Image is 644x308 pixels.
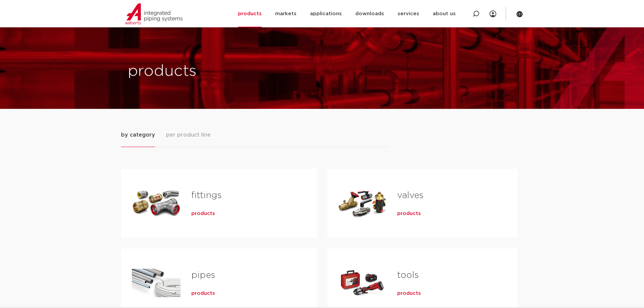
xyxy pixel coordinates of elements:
font: per product line [166,132,211,138]
font: products [128,63,196,79]
a: products [397,210,421,217]
a: products [191,290,215,297]
a: tools [397,271,419,280]
a: products [397,290,421,297]
font: products [397,291,421,296]
font: about us [433,11,456,16]
a: valves [397,191,424,200]
font: products [397,211,421,216]
font: markets [275,11,296,16]
font: products [238,11,262,16]
font: products [191,211,215,216]
font: products [191,291,215,296]
font: downloads [355,11,384,16]
a: products [191,210,215,217]
font: by category [121,132,155,138]
font: applications [310,11,342,16]
font: services [398,11,419,16]
a: pipes [191,271,215,280]
a: fittings [191,191,222,200]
